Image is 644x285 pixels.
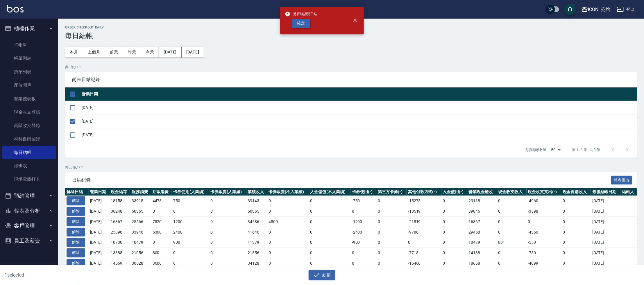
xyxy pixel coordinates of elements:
td: 21856 [246,248,267,258]
button: 解除 [67,228,85,237]
td: 0 [151,237,172,248]
td: 0 [376,227,407,237]
button: 本月 [65,47,83,58]
td: 4478 [151,196,172,206]
td: [DATE] [80,101,637,114]
button: 員工及薪資 [2,233,56,248]
button: save [564,3,576,15]
button: 解除 [67,196,85,205]
td: -3598 [527,206,561,217]
a: 營業儀表板 [2,92,56,105]
th: 解除日結 [65,188,89,196]
a: 材料自購登錄 [2,132,56,146]
p: 每頁顯示數量 [526,147,547,153]
td: 900 [172,237,209,248]
td: [DATE] [591,227,620,237]
td: 0 [309,196,350,206]
td: 50365 [246,206,267,217]
td: [DATE] [591,206,620,217]
td: 0 [561,237,591,248]
button: ICONI 公館 [579,3,613,15]
td: 0 [209,227,246,237]
button: 報表匯出 [611,176,633,185]
div: ICONI 公館 [588,6,610,13]
td: [DATE] [591,248,620,258]
td: [DATE] [591,258,620,268]
button: 昨天 [123,47,141,58]
span: 尚未日結紀錄 [72,77,630,83]
td: 10479 [130,237,151,248]
th: 卡券販賣(入業績) [209,188,246,196]
th: 服務消費 [130,188,151,196]
button: [DATE] [159,47,181,58]
td: 16367 [109,216,130,227]
td: 0 [561,258,591,268]
button: 解除 [67,259,85,268]
td: 4800 [267,216,309,227]
td: 11379 [246,237,267,248]
td: 0 [209,216,246,227]
a: 掛單列表 [2,65,56,78]
td: 0 [376,196,407,206]
td: -2400 [350,227,376,237]
a: 座位開單 [2,78,56,92]
td: 39846 [467,206,497,217]
td: 0 [209,196,246,206]
td: -750 [350,196,376,206]
button: 確定 [292,19,310,28]
td: 0 [209,248,246,258]
td: 1200 [172,216,209,227]
td: 0 [309,216,350,227]
th: 結帳人 [620,188,637,196]
td: 0 [172,206,209,217]
td: -21819 [407,216,441,227]
th: 店販消費 [151,188,172,196]
th: 第三方卡券(-) [376,188,407,196]
td: -1200 [350,216,376,227]
td: 0 [350,248,376,258]
td: 0 [497,206,527,217]
td: 0 [267,237,309,248]
th: 營業日期 [89,188,110,196]
td: 0 [441,227,467,237]
th: 營業日期 [80,87,637,101]
img: Logo [7,5,24,12]
td: [DATE] [89,206,110,217]
td: -4099 [527,258,561,268]
td: 36248 [109,206,130,217]
button: [DATE] [182,47,204,58]
td: 33915 [130,196,151,206]
h2: Order checkout daily [65,26,637,29]
td: 0 [441,196,467,206]
td: 0 [172,248,209,258]
th: 現金收支收入 [497,188,527,196]
td: 0 [441,258,467,268]
td: [DATE] [591,216,620,227]
td: -7718 [407,248,441,258]
td: 0 [441,216,467,227]
td: -15460 [407,258,441,268]
th: 業績收入 [246,188,267,196]
td: [DATE] [89,227,110,237]
td: 0 [561,206,591,217]
td: 14138 [467,248,497,258]
td: 30528 [130,258,151,268]
td: 2400 [172,227,209,237]
td: 0 [267,206,309,217]
td: 0 [497,196,527,206]
td: 5300 [151,227,172,237]
a: 現場電腦打卡 [2,173,56,186]
td: 7820 [151,216,172,227]
td: -550 [527,237,561,248]
td: 0 [376,258,407,268]
button: 解除 [67,217,85,226]
td: 0 [350,206,376,217]
button: 今天 [141,47,159,58]
td: 0 [497,216,527,227]
td: 18668 [467,258,497,268]
td: 0 [172,258,209,268]
th: 其他付款方式(-) [407,188,441,196]
td: 25566 [130,216,151,227]
td: 16367 [467,216,497,227]
td: 3600 [151,258,172,268]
